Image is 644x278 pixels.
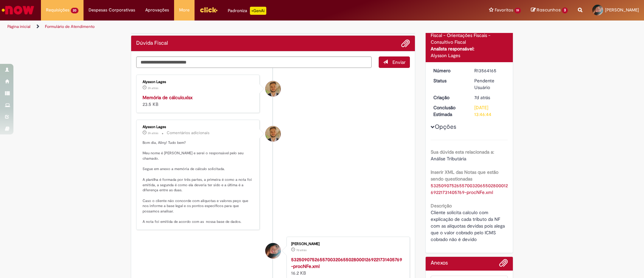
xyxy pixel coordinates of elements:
a: Rascunhos [531,7,568,13]
div: Analista responsável: [431,45,508,52]
div: Pendente Usuário [474,77,505,91]
button: Adicionar anexos [499,259,508,271]
div: Alysson Lages [265,81,281,96]
span: More [179,7,190,13]
button: Adicionar anexos [401,39,410,48]
span: Análise Tributária [431,156,466,162]
span: 7d atrás [474,94,490,101]
dt: Conclusão Estimada [428,104,470,118]
div: [PERSON_NAME] [291,242,403,246]
div: 24/09/2025 16:46:40 [474,94,505,101]
span: Cliente solicita calculo com explicação de cada tributo da NF com as alíquotas devidas pois alega... [431,209,506,242]
div: 23.5 KB [143,94,254,108]
ul: Trilhas de página [5,21,424,33]
b: Sua dúvida esta relacionada a: [431,149,494,155]
span: Favoritos [495,7,513,13]
div: R13564165 [474,67,505,74]
time: 24/09/2025 16:46:40 [474,94,490,101]
a: Memória de cálculo.xlsx [143,94,193,101]
button: Enviar [379,56,410,68]
div: Alysson Lages [143,125,254,129]
span: Despesas Corporativas [89,7,135,13]
h2: Dúvida Fiscal Histórico de tíquete [136,40,168,46]
div: Alysson Lages [431,52,508,59]
div: Alysson Lages [143,80,254,84]
div: 16.2 KB [291,256,403,276]
time: 01/10/2025 11:11:37 [148,86,158,90]
div: [DATE] 13:46:44 [474,104,505,118]
img: ServiceNow [1,3,35,17]
b: Inserir XML das Notas que estão sendo questionadas [431,169,498,182]
span: 3 [562,7,568,13]
dt: Número [428,67,470,74]
dt: Criação [428,94,470,101]
span: Rascunhos [537,7,561,13]
span: Enviar [392,59,406,65]
a: 53250907526557003206550280001269221731405769-procNFe.xml [291,256,402,269]
a: Formulário de Atendimento [45,24,95,29]
span: 19 [515,8,521,13]
span: 7d atrás [296,248,307,252]
a: Página inicial [7,24,31,29]
a: Download de 53250907526557003206550280001269221731405769-procNFe.xml [431,183,508,195]
dt: Status [428,77,470,84]
span: [PERSON_NAME] [605,7,639,13]
h2: Anexos [431,260,448,266]
span: Requisições [46,7,69,13]
div: Alysson Lages [265,126,281,142]
div: Aliny Souza Lira [265,243,281,259]
small: Comentários adicionais [167,130,210,136]
p: Bom dia, Aliny! Tudo bem? Meu nome é [PERSON_NAME] e serei o responsável pelo seu chamado. Segue ... [143,140,254,225]
time: 24/09/2025 16:45:34 [296,248,307,252]
b: Descrição [431,203,452,209]
p: +GenAi [250,7,266,15]
span: 3h atrás [148,131,158,135]
div: Fiscal - Orientações Fiscais - Consultivo Fiscal [431,32,508,45]
textarea: Digite sua mensagem aqui... [136,56,372,68]
img: click_logo_yellow_360x200.png [200,5,218,15]
span: 20 [71,8,78,13]
span: 3h atrás [148,86,158,90]
div: Padroniza [228,7,266,15]
time: 01/10/2025 11:10:44 [148,131,158,135]
span: Aprovações [145,7,169,13]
